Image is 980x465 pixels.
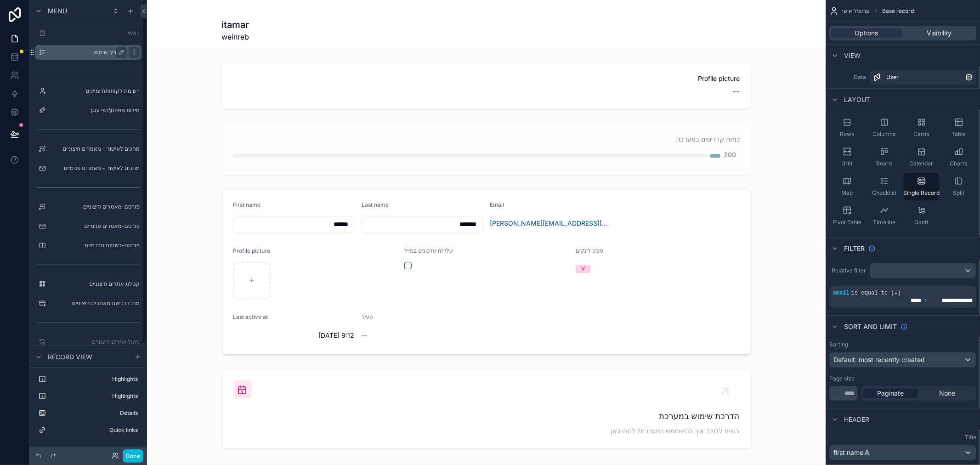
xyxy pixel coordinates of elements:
label: מחכים לאישור - מאמרים חיצוניים [50,145,140,153]
span: weinreb [222,31,249,42]
span: Grid [842,160,853,167]
span: Gantt [914,219,929,226]
label: ניהול אתרים חיצוניים [50,338,140,346]
button: Calendar [904,143,939,171]
button: Default: most recently created [829,352,976,368]
button: Map [829,173,865,200]
a: רשימת לקוחות\דומיינים [35,84,142,98]
label: Relative filter [829,267,866,274]
button: Checklist [867,173,902,200]
label: Details [53,409,138,417]
a: מחכים לאישור - מאמרים פנימיים [35,161,142,176]
a: קטלוג אתרים חיצוניים [35,277,142,291]
label: מילות מפתח\דפי עוגן [50,107,140,114]
label: Quick links [53,426,138,434]
a: מרכז רכישת מאמרים חיצוניים [35,296,142,311]
span: Paginate [878,389,904,398]
button: Board [867,143,902,171]
button: Gantt [904,202,939,230]
span: Options [855,28,878,38]
label: פורסם-רשתות חברתיות [50,242,140,249]
button: Cards [904,114,939,142]
span: Menu [48,6,67,16]
button: Done [123,449,143,463]
span: Layout [844,95,870,104]
span: Header [844,415,869,424]
button: Single Record [904,173,939,200]
span: Single Record [903,189,940,197]
label: ראשי [50,29,140,37]
span: Cards [914,130,929,138]
span: Filter [844,244,865,253]
a: פורסם-רשתות חברתיות [35,238,142,253]
button: Rows [829,114,865,142]
a: User [870,70,976,85]
span: Pivot Table [833,219,861,226]
span: User [886,74,899,81]
label: קטלוג אתרים חיצוניים [50,280,140,288]
span: Record view [48,352,92,362]
span: Base record [882,7,914,15]
label: Sorting [829,341,848,348]
span: first name [833,448,863,457]
a: פורסם-מאמרים חיצוניים [35,199,142,214]
span: Default: most recently created [833,356,925,363]
label: רשימת לקוחות\דומיינים [50,87,140,95]
a: מדריך שימוש [35,45,142,60]
span: Calendar [910,160,934,167]
span: Checklist [872,189,896,197]
button: Table [941,114,976,142]
span: Columns [873,130,896,138]
button: Columns [867,114,902,142]
label: Page size [829,375,855,382]
span: Map [841,189,853,197]
a: פורסם-מאמרים פנימיים [35,219,142,233]
label: פורסם-מאמרים פנימיים [50,222,140,230]
span: is equal to (=) [851,290,901,296]
span: Rows [840,130,854,138]
span: Visibility [927,28,952,38]
span: None [939,389,955,398]
span: Charts [950,160,968,167]
label: Highlights [53,375,138,383]
button: Pivot Table [829,202,865,230]
span: פרופיל אישי [842,7,869,15]
span: View [844,51,861,60]
button: Charts [941,143,976,171]
a: מחכים לאישור - מאמרים חיצוניים [35,142,142,156]
button: Timeline [867,202,902,230]
span: Split [953,189,964,197]
label: Data [829,74,866,81]
label: Highlights [53,392,138,400]
span: Sort And Limit [844,322,897,331]
a: ניהול אתרים חיצוניים [35,335,142,349]
span: Table [952,130,966,138]
button: Grid [829,143,865,171]
label: מחכים לאישור - מאמרים פנימיים [50,164,140,172]
span: email [833,290,850,296]
button: first name [829,445,976,460]
h1: itamar [222,18,249,31]
label: פורסם-מאמרים חיצוניים [50,203,140,210]
label: מרכז רכישת מאמרים חיצוניים [50,300,140,307]
label: מדריך שימוש [50,49,123,56]
a: מילות מפתח\דפי עוגן [35,103,142,118]
span: Board [877,160,892,167]
a: ראשי [35,26,142,40]
button: Split [941,173,976,200]
label: Title [829,434,976,441]
div: scrollable content [29,368,147,447]
span: Timeline [873,219,895,226]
